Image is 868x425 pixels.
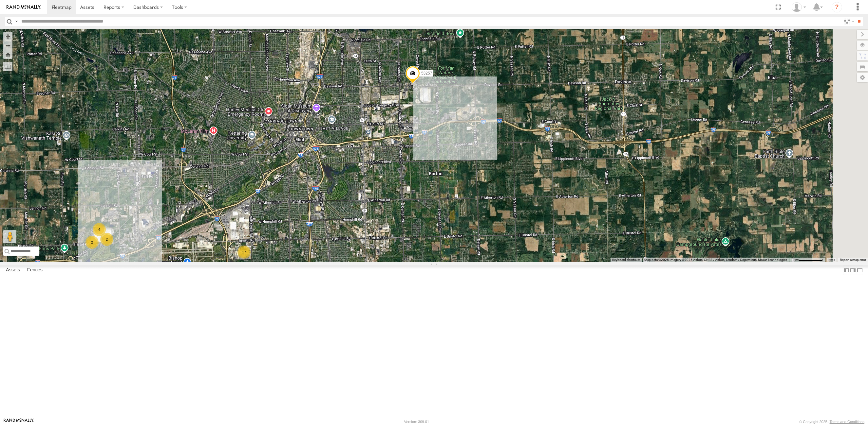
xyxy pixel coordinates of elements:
button: Map Scale: 1 km per 71 pixels [789,258,825,262]
span: 53257 [421,71,432,76]
div: © Copyright 2025 - [799,420,864,424]
div: 4 [93,223,106,236]
button: Zoom Home [3,50,12,59]
a: Terms and Conditions [830,420,864,424]
label: Dock Summary Table to the Right [850,265,856,275]
div: Miky Transport [789,2,808,12]
label: Assets [3,266,23,275]
label: Measure [3,62,12,71]
a: Visit our Website [4,418,34,425]
button: Zoom in [3,32,12,41]
i: ? [832,2,842,12]
label: Map Settings [857,73,868,82]
span: Map data ©2025 Imagery ©2025 Airbus, CNES / Airbus, Landsat / Copernicus, Maxar Technologies [644,258,787,262]
label: Dock Summary Table to the Left [843,265,850,275]
a: Terms (opens in new tab) [828,259,835,261]
button: Zoom out [3,41,12,50]
label: Hide Summary Table [857,265,863,275]
div: 17 [237,246,251,259]
div: Version: 309.01 [404,420,429,424]
label: Search Filter Options [841,17,855,26]
button: Keyboard shortcuts [612,258,640,262]
a: Report a map error [840,258,866,262]
div: 2 [85,236,99,249]
button: Drag Pegman onto the map to open Street View [3,230,16,243]
span: 1 km [791,258,798,262]
img: rand-logo.svg [7,5,41,9]
label: Fences [24,266,46,275]
div: 2 [100,233,113,246]
label: Search Query [14,17,19,26]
